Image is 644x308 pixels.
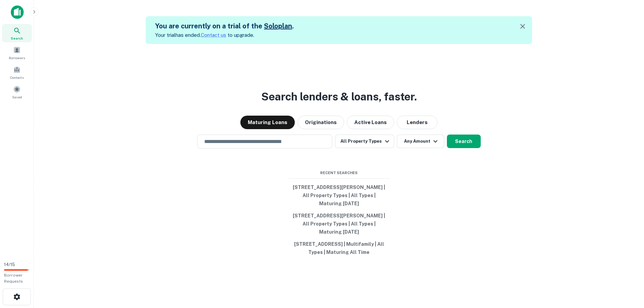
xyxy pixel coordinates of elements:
[335,135,394,148] button: All Property Types
[240,116,295,129] button: Maturing Loans
[288,181,390,210] button: [STREET_ADDRESS][PERSON_NAME] | All Property Types | All Types | Maturing [DATE]
[201,32,226,38] a: Contact us
[397,116,437,129] button: Lenders
[288,238,390,258] button: [STREET_ADDRESS] | Multifamily | All Types | Maturing All Time
[610,254,644,286] iframe: Chat Widget
[2,24,32,42] a: Search
[4,273,23,284] span: Borrower Requests
[2,44,32,62] a: Borrowers
[347,116,394,129] button: Active Loans
[397,135,444,148] button: Any Amount
[11,35,23,41] span: Search
[2,63,32,81] a: Contacts
[9,55,25,61] span: Borrowers
[297,116,344,129] button: Originations
[10,75,24,80] span: Contacts
[264,22,292,30] a: Soloplan
[4,262,15,267] span: 14 / 15
[155,21,294,31] h5: You are currently on a trial of the .
[11,5,24,19] img: capitalize-icon.png
[155,31,294,39] p: Your trial has ended. to upgrade.
[2,83,32,101] a: Saved
[447,135,481,148] button: Search
[288,210,390,238] button: [STREET_ADDRESS][PERSON_NAME] | All Property Types | All Types | Maturing [DATE]
[12,94,22,100] span: Saved
[288,170,390,176] span: Recent Searches
[261,89,417,105] h3: Search lenders & loans, faster.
